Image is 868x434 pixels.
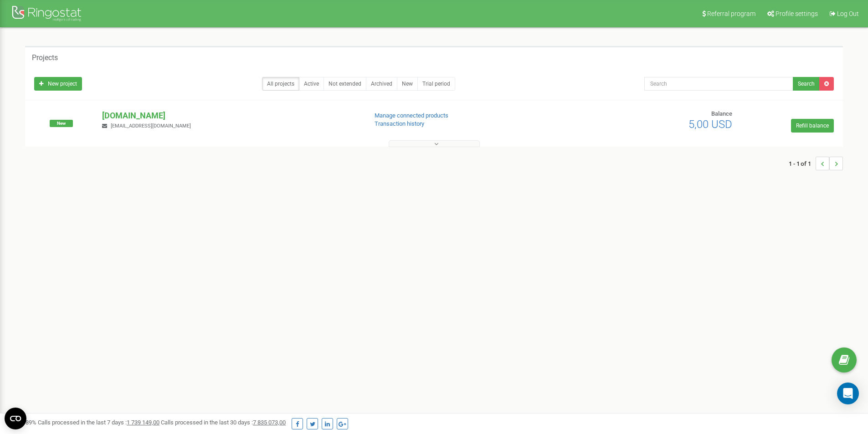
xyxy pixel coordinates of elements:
[38,419,159,426] span: Calls processed in the last 7 days :
[366,77,397,91] a: Archived
[375,120,424,127] a: Transaction history
[837,10,859,17] span: Log Out
[102,110,360,122] p: [DOMAIN_NAME]
[789,157,816,170] span: 1 - 1 of 1
[837,383,859,404] div: Open Intercom Messenger
[161,419,286,426] span: Calls processed in the last 30 days :
[397,77,418,91] a: New
[644,77,793,91] input: Search
[688,118,732,131] span: 5,00 USD
[707,10,755,17] span: Referral program
[32,54,58,62] h5: Projects
[324,77,366,91] a: Not extended
[299,77,324,91] a: Active
[253,419,286,426] u: 7 835 073,00
[5,408,26,429] button: Open CMP widget
[711,110,732,117] span: Balance
[789,148,843,179] nav: ...
[34,77,82,91] a: New project
[262,77,299,91] a: All projects
[417,77,455,91] a: Trial period
[375,112,448,119] a: Manage connected products
[791,119,834,133] a: Refill balance
[793,77,820,91] button: Search
[127,419,159,426] u: 1 739 149,00
[111,123,191,129] span: [EMAIL_ADDRESS][DOMAIN_NAME]
[50,120,73,127] span: New
[776,10,818,17] span: Profile settings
